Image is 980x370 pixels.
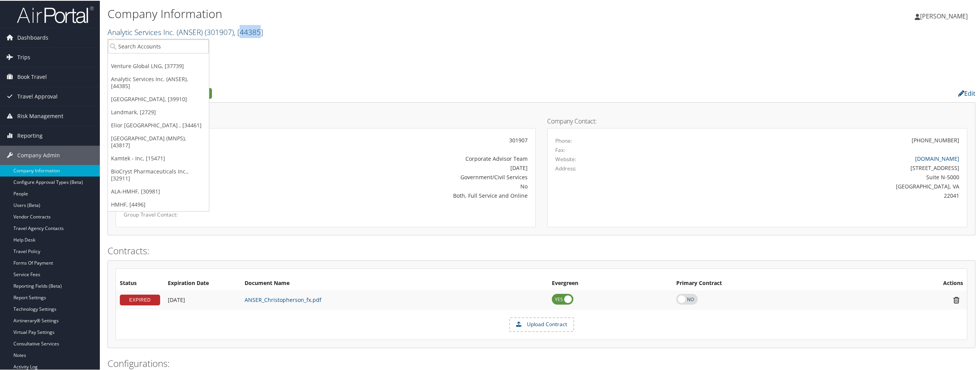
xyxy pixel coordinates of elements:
[108,38,209,53] input: Search Accounts
[108,105,209,118] a: Landmark, [2729]
[555,164,576,172] label: Address:
[915,4,975,27] a: [PERSON_NAME]
[17,86,58,105] span: Travel Approval
[108,92,209,105] a: [GEOGRAPHIC_DATA], [39910]
[108,243,975,257] h2: Contracts:
[17,67,47,86] span: Book Travel
[17,106,63,125] span: Risk Management
[555,155,576,162] label: Website:
[116,276,164,290] th: Status
[262,172,528,180] div: Government/Civil Services
[108,164,209,184] a: BioCryst Pharmaceuticals Inc., [32911]
[108,197,209,210] a: HMHF, [4496]
[672,276,866,290] th: Primary Contract
[168,296,237,303] div: Add/Edit Date
[164,276,241,290] th: Expiration Date
[108,72,209,92] a: Analytic Services Inc. (ANSER), [44385]
[659,191,960,199] div: 22041
[659,163,960,171] div: [STREET_ADDRESS]
[108,118,209,131] a: Elior [GEOGRAPHIC_DATA] , [34461]
[245,295,321,303] a: ANSER_Christopherson_fx.pdf
[262,135,528,143] div: 301907
[234,26,263,37] span: , [ 44385 ]
[659,172,960,180] div: Suite N-5000
[866,276,967,290] th: Actions
[262,163,528,171] div: [DATE]
[17,5,94,23] img: airportal-logo.png
[915,154,959,162] a: [DOMAIN_NAME]
[241,276,548,290] th: Document Name
[17,27,48,47] span: Dashboards
[108,356,975,369] h2: Configurations:
[262,154,528,162] div: Corporate Advisor Team
[17,125,43,145] span: Reporting
[555,136,572,144] label: Phone:
[108,59,209,72] a: Venture Global LNG, [37739]
[108,151,209,164] a: Kamtek - Inc, [15471]
[950,295,963,303] i: Remove Contract
[17,145,60,164] span: Company Admin
[120,294,160,305] div: EXPIRED
[958,88,975,97] a: Edit
[920,11,968,20] span: [PERSON_NAME]
[124,210,251,218] label: Group Travel Contact:
[547,117,967,123] h4: Company Contact:
[262,182,528,190] div: No
[659,182,960,190] div: [GEOGRAPHIC_DATA], VA
[262,191,528,199] div: Both, Full Service and Online
[548,276,672,290] th: Evergreen
[116,117,536,123] h4: Account Details:
[510,317,573,330] label: Upload Contract
[108,5,686,21] h1: Company Information
[108,184,209,197] a: ALA-HMHF, [30981]
[168,295,185,303] span: [DATE]
[108,131,209,151] a: [GEOGRAPHIC_DATA] (MNPS), [43817]
[912,135,959,143] div: [PHONE_NUMBER]
[108,86,682,99] h2: Company Profile:
[108,26,263,37] a: Analytic Services Inc. (ANSER)
[205,26,234,37] span: ( 301907 )
[17,47,30,66] span: Trips
[555,145,565,153] label: Fax:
